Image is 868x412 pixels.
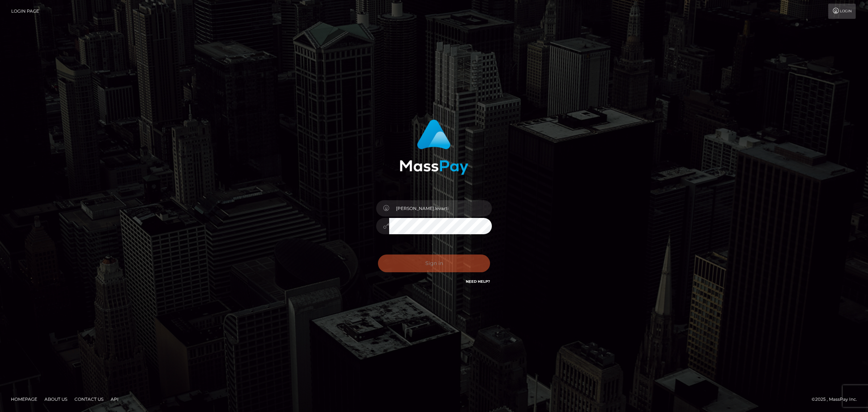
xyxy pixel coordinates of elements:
[828,4,856,19] a: Login
[400,119,468,175] img: MassPay Login
[812,395,863,403] div: © 2025 , MassPay Inc.
[72,394,106,405] a: Contact Us
[11,4,39,19] a: Login Page
[8,394,40,405] a: Homepage
[108,394,122,405] a: API
[42,394,70,405] a: About Us
[389,200,492,216] input: Username...
[466,279,490,284] a: Need Help?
